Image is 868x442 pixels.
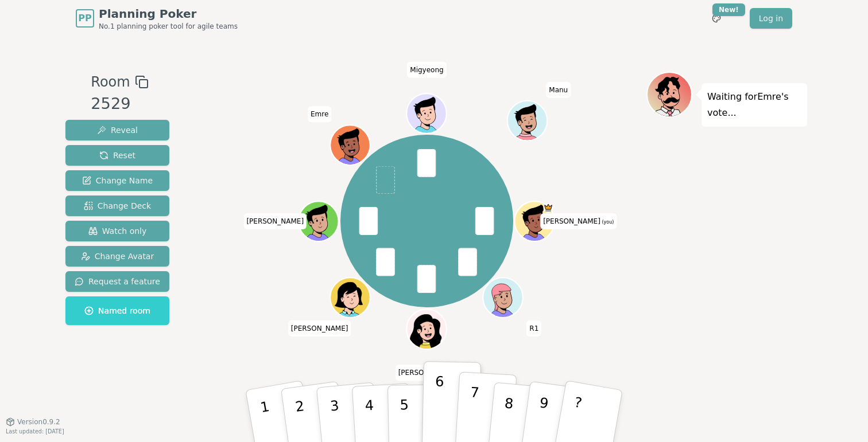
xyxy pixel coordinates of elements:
button: Reset [65,145,169,166]
p: 6 [434,373,444,435]
span: Request a feature [75,276,160,287]
button: Request a feature [65,271,169,292]
span: Room [91,72,130,92]
button: Change Deck [65,195,169,216]
button: Change Avatar [65,246,169,267]
span: (you) [600,220,614,225]
span: Change Deck [84,200,151,212]
div: 2529 [91,92,148,116]
span: Click to change your name [546,81,571,97]
button: Version0.9.2 [6,417,60,427]
span: Planning Poker [99,6,238,22]
span: Click to change your name [243,213,307,229]
span: PP [78,11,91,25]
button: Watch only [65,221,169,241]
div: New! [712,3,745,16]
span: Click to change your name [288,320,351,336]
button: Click to change your avatar [516,202,553,240]
span: Version 0.9.2 [17,417,60,427]
span: Click to change your name [407,61,446,77]
a: Log in [750,8,792,29]
span: David is the host [544,202,553,212]
span: Named room [84,305,150,316]
span: Click to change your name [308,106,331,122]
a: PPPlanning PokerNo.1 planning poker tool for agile teams [76,6,238,31]
span: Last updated: [DATE] [6,428,64,435]
span: Click to change your name [526,320,541,336]
span: Reset [99,150,135,161]
p: Waiting for Emre 's vote... [707,89,801,121]
span: Watch only [88,225,147,237]
span: Reveal [97,124,138,136]
button: New! [706,8,727,29]
span: Click to change your name [540,213,617,229]
span: Click to change your name [396,365,459,381]
span: Change Name [82,175,153,186]
button: Named room [65,296,169,325]
button: Change Name [65,170,169,191]
span: No.1 planning poker tool for agile teams [99,22,238,31]
span: Change Avatar [81,251,154,262]
button: Reveal [65,120,169,140]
